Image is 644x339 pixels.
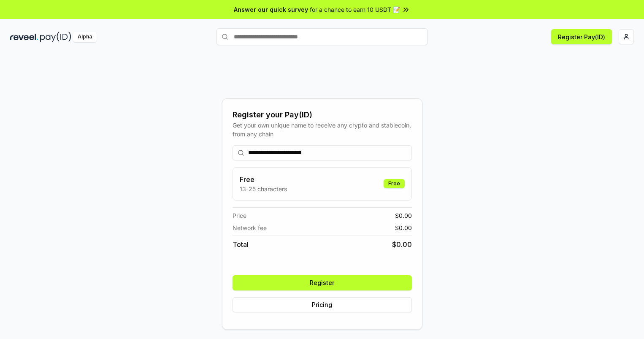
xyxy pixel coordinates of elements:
[233,223,267,232] span: Network fee
[233,121,412,138] div: Get your own unique name to receive any crypto and stablecoin, from any chain
[233,211,246,220] span: Price
[240,174,287,184] h3: Free
[40,32,71,42] img: pay_id
[233,275,412,290] button: Register
[233,297,412,312] button: Pricing
[233,239,249,250] span: Total
[551,29,612,44] button: Register Pay(ID)
[10,32,38,42] img: reveel_dark
[395,211,412,220] span: $ 0.00
[240,184,287,193] p: 13-25 characters
[310,5,400,14] span: for a chance to earn 10 USDT 📝
[234,5,308,14] span: Answer our quick survey
[73,32,97,42] div: Alpha
[233,109,412,121] div: Register your Pay(ID)
[384,179,405,188] div: Free
[392,239,412,250] span: $ 0.00
[395,223,412,232] span: $ 0.00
